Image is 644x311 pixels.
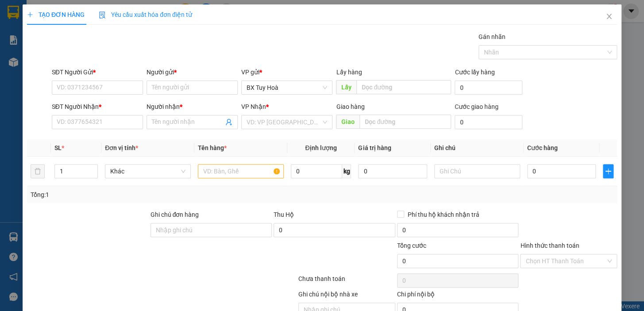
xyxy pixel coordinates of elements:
span: Định lượng [305,144,336,151]
label: Ghi chú đơn hàng [150,211,199,218]
span: Thu Hộ [274,211,294,218]
input: VD: Bàn, Ghế [198,164,284,178]
label: Cước giao hàng [455,103,498,110]
input: Ghi chú đơn hàng [150,223,272,237]
span: Giao [336,115,359,129]
span: Giá trị hàng [358,144,391,151]
button: plus [603,164,613,178]
label: Gán nhãn [478,33,505,40]
span: SL [54,144,62,151]
span: user-add [225,119,232,126]
input: Ghi Chú [434,164,520,178]
label: Cước lấy hàng [455,69,494,76]
button: delete [31,164,45,178]
div: Tổng: 1 [31,190,249,200]
span: Phí thu hộ khách nhận trả [404,210,483,219]
button: Close [597,4,621,29]
span: Giao hàng [336,103,364,110]
span: Tổng cước [397,242,426,249]
th: Ghi chú [431,139,524,157]
input: 0 [358,164,427,178]
span: Lấy [336,80,356,94]
span: kg [342,164,351,178]
span: BX Tuy Hoà [247,81,327,94]
span: VP Nhận [241,103,266,110]
span: close [605,13,613,20]
div: Chi phí nội bộ [397,289,519,303]
div: Người gửi [147,67,238,77]
span: plus [603,168,613,175]
span: Yêu cầu xuất hóa đơn điện tử [99,11,192,18]
input: Dọc đường [359,115,451,129]
div: Người nhận [147,102,238,111]
div: Chưa thanh toán [297,274,396,289]
span: Cước hàng [527,144,558,151]
img: icon [99,12,106,19]
span: plus [27,12,33,18]
input: Cước giao hàng [455,115,522,129]
input: Cước lấy hàng [455,81,522,95]
span: Lấy hàng [336,69,362,76]
span: TẠO ĐƠN HÀNG [27,11,85,18]
div: SĐT Người Gửi [52,67,143,77]
div: VP gửi [241,67,332,77]
span: Đơn vị tính [105,144,138,151]
div: Ghi chú nội bộ nhà xe [298,289,395,303]
label: Hình thức thanh toán [520,242,579,249]
span: Tên hàng [198,144,227,151]
div: SĐT Người Nhận [52,102,143,111]
span: Khác [110,165,185,178]
input: Dọc đường [356,80,451,94]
